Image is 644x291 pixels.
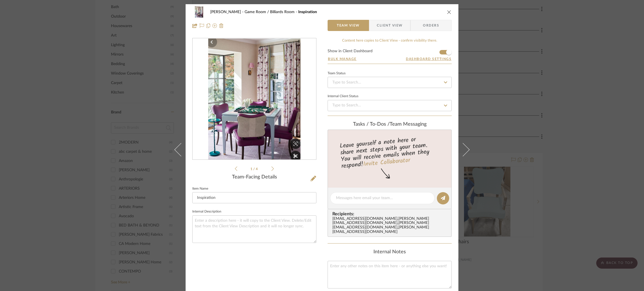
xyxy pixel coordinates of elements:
[192,6,206,18] img: b6a668b5-aeaf-40fc-8814-0e5cb8d2689d_48x40.jpg
[447,9,452,15] button: close
[256,167,259,171] span: 4
[328,56,357,61] button: Bulk Manage
[328,100,452,111] input: Type to Search…
[193,39,316,160] div: 0
[210,10,245,14] span: [PERSON_NAME]
[219,23,224,28] img: Remove from project
[353,122,390,127] span: Tasks / To-Dos /
[328,38,452,44] div: Content here copies to Client View - confirm visibility there.
[377,20,402,31] span: Client View
[327,133,453,171] div: Leave yourself a note here or share next steps with your team. You will receive emails when they ...
[245,10,298,14] span: Game Room / Billiards Room
[253,167,256,171] span: /
[337,20,360,31] span: Team View
[417,20,445,31] span: Orders
[192,210,221,213] label: Internal Description
[328,95,358,98] div: Internal Client Status
[332,217,449,235] div: [EMAIL_ADDRESS][DOMAIN_NAME] , [PERSON_NAME][EMAIL_ADDRESS][DOMAIN_NAME] , [PERSON_NAME][EMAIL_AD...
[332,211,449,216] span: Recipients:
[192,174,316,180] div: Team-Facing Details
[363,156,411,170] a: Invite Collaborator
[406,56,452,61] button: Dashboard Settings
[250,167,253,171] span: 1
[328,72,345,75] div: Team Status
[328,249,452,255] div: Internal Notes
[298,10,317,14] span: Inspiration
[208,39,301,160] img: b6a668b5-aeaf-40fc-8814-0e5cb8d2689d_436x436.jpg
[328,77,452,88] input: Type to Search…
[192,187,208,190] label: Item Name
[192,192,316,203] input: Enter Item Name
[328,121,452,128] div: team Messaging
